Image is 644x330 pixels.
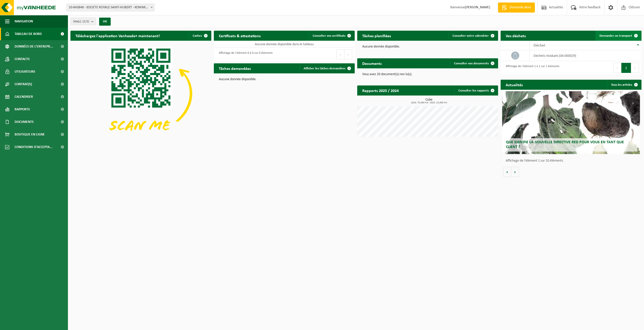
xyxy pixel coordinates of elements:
span: Tableau de bord [15,28,42,40]
span: Boutique en ligne [15,128,45,141]
span: 10-843848 - SOCIETE ROYALE SAINT-HUBERT - KONINKLIJKE MAATSCHAPPIJ SINT-HUBERTUS - SCHAARBEEK [67,4,154,11]
button: 1 [621,63,631,73]
span: Contrat(s) [15,78,32,90]
img: Download de VHEPlus App [70,41,211,146]
span: Demande devis [508,5,532,10]
span: 10-843848 - SOCIETE ROYALE SAINT-HUBERT - KONINKLIJKE MAATSCHAPPIJ SINT-HUBERTUS - SCHAARBEEK [66,4,154,11]
h2: Tâches demandées [214,63,256,73]
button: Previous [336,50,344,60]
h3: Cube [360,98,498,104]
button: Site(s)(2/2) [70,18,96,25]
button: Vorige [503,167,511,177]
td: Aucune donnée disponible dans le tableau [214,41,355,48]
span: Déchet [534,43,545,48]
span: Calendrier [15,90,33,103]
p: Vous avez 20 document(s) non lu(s). [362,73,493,76]
span: Contacts [15,53,30,65]
span: Que signifie la nouvelle directive RED pour vous en tant que client ? [506,140,624,149]
h2: Actualités [501,80,528,89]
h2: Tâches planifiées [357,31,396,40]
button: OK [99,18,111,26]
button: Previous [613,63,621,73]
div: Affichage de l'élément 1 à 1 sur 1 éléments [503,62,559,73]
count: (2/2) [83,20,89,23]
a: Tous les articles [607,80,641,90]
button: Next [631,63,639,73]
span: Afficher les tâches demandées [304,67,345,70]
h2: Téléchargez l'application Vanheede+ maintenant! [70,31,165,40]
span: Demander un transport [599,34,632,37]
span: Documents [15,116,34,128]
a: Consulter vos documents [450,58,498,68]
a: Consulter les rapports [454,85,498,96]
span: Consulter vos documents [454,62,489,65]
div: Affichage de l'élément 0 à 0 sur 0 éléments [216,49,273,60]
a: Afficher les tâches demandées [300,63,354,73]
span: 2024: 70,000 m3 - 2025: 15,000 m3 [360,102,498,104]
p: Aucune donnée disponible. [219,78,350,81]
button: Volgende [511,167,519,177]
h2: Certificats & attestations [214,31,266,40]
button: Next [344,50,352,60]
h2: Rapports 2025 / 2024 [357,85,404,95]
span: Consulter vos certificats [313,34,345,37]
td: déchets résiduels (04-000029) [530,50,641,61]
span: Site(s) [73,18,89,25]
span: Utilisateurs [15,65,35,78]
span: Rapports [15,103,30,116]
a: Consulter votre calendrier [449,31,498,41]
button: Cachez [189,31,211,41]
span: Conditions d'accepta... [15,141,53,153]
span: Consulter votre calendrier [453,34,489,37]
span: Données de l'entrepr... [15,40,53,53]
span: Cachez [193,34,202,37]
a: Que signifie la nouvelle directive RED pour vous en tant que client ? [502,91,640,154]
a: Demander un transport [595,31,641,41]
span: Navigation [15,15,33,28]
strong: [PERSON_NAME] [465,6,490,9]
a: Demande devis [498,3,535,13]
a: Consulter vos certificats [309,31,354,41]
h2: Documents [357,58,387,68]
h2: Vos déchets [501,31,531,40]
p: Aucune donnée disponible. [362,45,493,49]
p: Affichage de l'élément 1 sur 10 éléments [506,159,639,163]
